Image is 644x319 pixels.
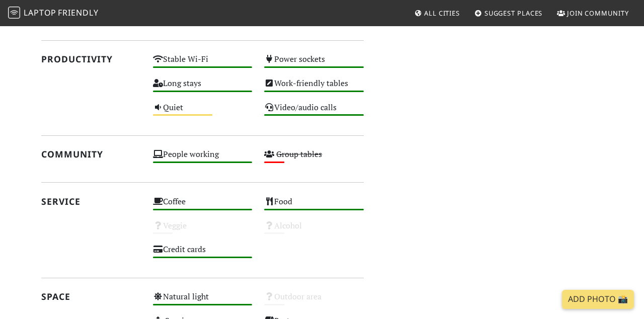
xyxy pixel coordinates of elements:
a: Join Community [553,4,633,22]
span: Laptop [24,7,56,18]
s: Group tables [276,148,322,159]
a: Add Photo 📸 [562,290,634,309]
div: Alcohol [258,218,370,243]
span: All Cities [424,9,460,18]
div: Stable Wi-Fi [147,52,259,76]
div: Power sockets [258,52,370,76]
h2: Space [41,291,141,302]
div: Outdoor area [258,289,370,313]
div: Long stays [147,76,259,100]
a: All Cities [410,4,464,22]
div: Video/audio calls [258,100,370,124]
a: Suggest Places [470,4,547,22]
a: LaptopFriendly LaptopFriendly [8,5,99,22]
span: Suggest Places [485,9,543,18]
div: Work-friendly tables [258,76,370,100]
div: People working [147,147,259,171]
div: Food [258,194,370,218]
h2: Community [41,149,141,159]
h2: Productivity [41,54,141,64]
div: Coffee [147,194,259,218]
a: See less reviews [41,17,109,28]
span: Friendly [58,7,98,18]
div: Veggie [147,218,259,243]
span: Join Community [567,9,629,18]
img: LaptopFriendly [8,7,20,19]
h2: Service [41,196,141,207]
div: Natural light [147,289,259,313]
div: Quiet [147,100,259,124]
div: Credit cards [147,242,259,266]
